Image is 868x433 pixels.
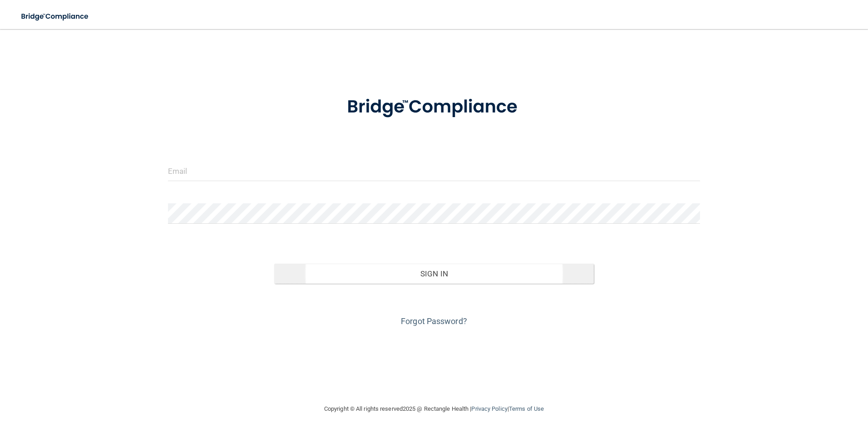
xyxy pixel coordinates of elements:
[401,316,467,326] a: Forgot Password?
[14,7,97,26] img: bridge_compliance_login_screen.278c3ca4.svg
[268,394,600,423] div: Copyright © All rights reserved 2025 @ Rectangle Health | |
[471,405,507,412] a: Privacy Policy
[168,161,700,181] input: Email
[328,84,540,131] img: bridge_compliance_login_screen.278c3ca4.svg
[274,264,594,284] button: Sign In
[509,405,544,412] a: Terms of Use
